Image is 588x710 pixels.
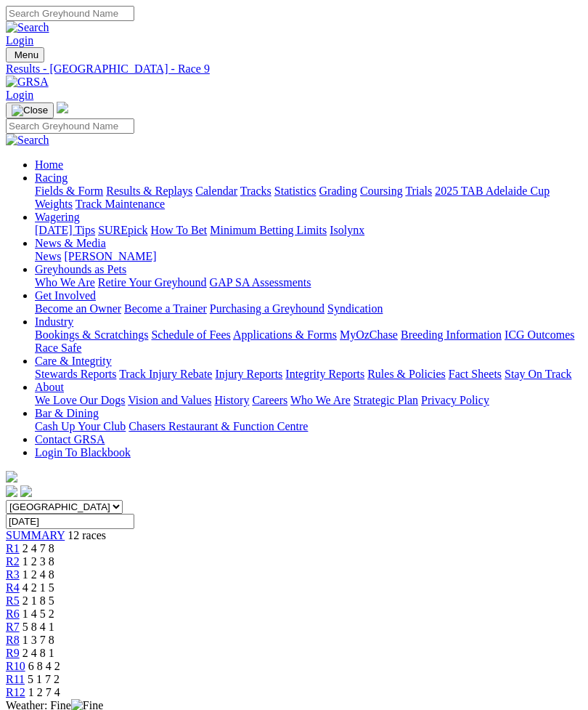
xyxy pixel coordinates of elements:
a: Login [6,89,33,101]
a: Who We Are [290,394,351,406]
a: Rules & Policies [367,368,446,380]
a: R4 [6,581,20,594]
span: 1 2 4 8 [23,568,54,581]
div: Get Involved [35,302,582,315]
a: We Love Our Dogs [35,394,125,406]
a: R7 [6,621,20,633]
a: Purchasing a Greyhound [210,302,324,315]
a: Injury Reports [215,368,282,380]
a: Careers [252,394,287,406]
a: Login [6,34,33,47]
a: Home [35,158,63,171]
a: R10 [6,660,25,672]
a: Applications & Forms [233,328,337,341]
a: Wagering [35,211,80,223]
a: R5 [6,594,20,607]
a: Minimum Betting Limits [210,224,327,236]
a: Racing [35,172,68,184]
a: R12 [6,686,25,698]
a: Isolynx [330,224,364,236]
a: SUREpick [98,224,147,236]
div: Bar & Dining [35,420,582,433]
span: 12 races [68,529,106,541]
a: Retire Your Greyhound [98,276,207,289]
input: Select date [6,514,134,529]
button: Toggle navigation [6,47,44,62]
a: Statistics [274,185,317,197]
a: Chasers Restaurant & Function Centre [128,420,308,432]
a: News & Media [35,237,106,249]
a: Race Safe [35,342,81,354]
span: 4 2 1 5 [23,581,54,594]
span: 1 2 3 8 [23,555,54,568]
a: Strategic Plan [354,394,418,406]
a: Results - [GEOGRAPHIC_DATA] - Race 9 [6,62,582,76]
a: How To Bet [151,224,208,236]
a: Bookings & Scratchings [35,328,148,341]
a: Vision and Values [128,394,211,406]
a: History [214,394,249,406]
span: 1 3 7 8 [23,634,54,646]
span: Menu [15,49,38,60]
div: About [35,394,582,407]
span: 5 1 7 2 [28,673,60,685]
input: Search [6,6,134,21]
img: Search [6,134,49,147]
a: MyOzChase [340,328,398,341]
a: Cash Up Your Club [35,420,126,432]
a: Calendar [195,185,237,197]
a: About [35,381,64,393]
a: Get Involved [35,289,96,302]
a: Coursing [360,185,403,197]
a: Care & Integrity [35,355,112,367]
a: 2025 TAB Adelaide Cup [435,185,550,197]
span: 5 8 4 1 [23,621,54,633]
a: Stay On Track [505,368,571,380]
div: Care & Integrity [35,368,582,381]
span: 1 4 5 2 [23,608,54,620]
a: Become a Trainer [124,302,207,315]
span: R9 [6,647,20,659]
a: SUMMARY [6,529,65,541]
span: R8 [6,634,20,646]
a: [PERSON_NAME] [64,250,156,262]
img: facebook.svg [6,485,17,497]
a: R2 [6,555,20,568]
img: logo-grsa-white.png [57,102,68,113]
a: Grading [319,185,357,197]
a: [DATE] Tips [35,224,95,236]
img: Close [12,105,48,116]
div: Racing [35,185,582,211]
span: R11 [6,673,25,685]
span: 6 8 4 2 [28,660,60,672]
a: Weights [35,198,73,210]
button: Toggle navigation [6,102,54,118]
span: 2 1 8 5 [23,594,54,607]
a: ICG Outcomes [505,328,574,341]
a: Fact Sheets [449,368,502,380]
a: Tracks [240,185,271,197]
a: Privacy Policy [421,394,489,406]
a: Login To Blackbook [35,446,131,459]
a: Stewards Reports [35,368,116,380]
a: R3 [6,568,20,581]
a: Bar & Dining [35,407,99,419]
div: News & Media [35,250,582,263]
a: Who We Are [35,276,95,289]
span: 1 2 7 4 [28,686,60,698]
a: Syndication [327,302,383,315]
div: Wagering [35,224,582,237]
a: Fields & Form [35,185,103,197]
span: 2 4 7 8 [23,542,54,554]
a: GAP SA Assessments [210,276,311,289]
a: Track Maintenance [75,198,165,210]
a: R6 [6,608,20,620]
